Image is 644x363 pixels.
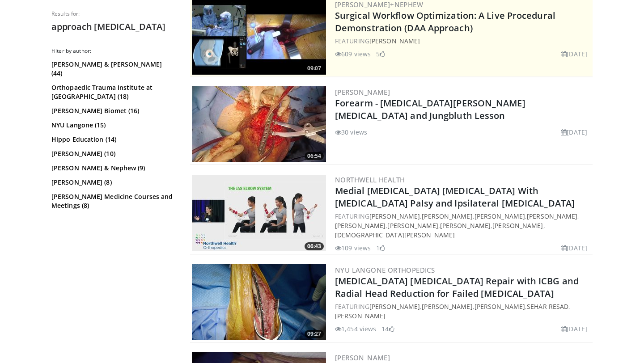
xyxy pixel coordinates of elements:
[335,175,405,184] a: Northwell Health
[335,302,591,321] div: FEATURING , , , ,
[51,164,174,173] a: [PERSON_NAME] & Nephew (9)
[305,242,324,250] span: 06:43
[305,330,324,338] span: 09:27
[51,106,174,115] a: [PERSON_NAME] Biomet (16)
[561,49,587,59] li: [DATE]
[305,64,324,72] span: 09:07
[51,21,177,33] h2: approach [MEDICAL_DATA]
[192,264,326,340] a: 09:27
[335,127,367,137] li: 30 views
[192,86,326,162] a: 06:54
[192,264,326,340] img: 701f4cd5-525e-4ba9-aa50-79fb4386ff7d.jpg.300x170_q85_crop-smart_upscale.jpg
[51,135,174,144] a: Hippo Education (14)
[335,49,371,59] li: 609 views
[422,302,472,311] a: [PERSON_NAME]
[335,353,390,362] a: [PERSON_NAME]
[369,212,420,220] a: [PERSON_NAME]
[335,221,386,230] a: [PERSON_NAME]
[527,212,577,220] a: [PERSON_NAME]
[51,178,174,187] a: [PERSON_NAME] (8)
[51,83,174,101] a: Orthopaedic Trauma Institute at [GEOGRAPHIC_DATA] (18)
[376,243,385,253] li: 1
[51,10,177,17] p: Results for:
[51,149,174,158] a: [PERSON_NAME] (10)
[192,175,326,251] a: 06:43
[335,211,591,240] div: FEATURING , , , , , , , ,
[335,36,591,46] div: FEATURING
[335,9,555,34] a: Surgical Workflow Optimization: A Live Procedural Demonstration (DAA Approach)
[527,302,568,311] a: Sehar Resad
[335,97,525,122] a: Forearm - [MEDICAL_DATA][PERSON_NAME][MEDICAL_DATA] and Jungbluth Lesson
[387,221,438,230] a: [PERSON_NAME]
[561,324,587,333] li: [DATE]
[561,127,587,137] li: [DATE]
[335,243,371,253] li: 109 views
[381,324,394,333] li: 14
[51,47,177,55] h3: Filter by author:
[376,49,385,59] li: 5
[335,312,386,320] a: [PERSON_NAME]
[335,88,390,97] a: [PERSON_NAME]
[335,185,575,209] a: Medial [MEDICAL_DATA] [MEDICAL_DATA] With [MEDICAL_DATA] Palsy and Ipsilateral [MEDICAL_DATA]
[422,212,472,220] a: [PERSON_NAME]
[192,175,326,251] img: db99012b-a117-40cd-8a12-f0770903c74d.300x170_q85_crop-smart_upscale.jpg
[492,221,543,230] a: [PERSON_NAME]
[51,192,174,210] a: [PERSON_NAME] Medicine Courses and Meetings (8)
[51,60,174,78] a: [PERSON_NAME] & [PERSON_NAME] (44)
[335,275,579,300] a: [MEDICAL_DATA] [MEDICAL_DATA] Repair with ICBG and Radial Head Reduction for Failed [MEDICAL_DATA]
[335,324,376,333] li: 1,454 views
[369,302,420,311] a: [PERSON_NAME]
[335,231,455,239] a: [DEMOGRAPHIC_DATA][PERSON_NAME]
[335,266,435,274] a: NYU Langone Orthopedics
[305,152,324,160] span: 06:54
[475,212,525,220] a: [PERSON_NAME]
[475,302,525,311] a: [PERSON_NAME]
[561,243,587,253] li: [DATE]
[440,221,491,230] a: [PERSON_NAME]
[369,37,420,45] a: [PERSON_NAME]
[192,86,326,162] img: 8eb1b581-1f49-4132-a6ff-46c20d2c9ccc.300x170_q85_crop-smart_upscale.jpg
[51,121,174,130] a: NYU Langone (15)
